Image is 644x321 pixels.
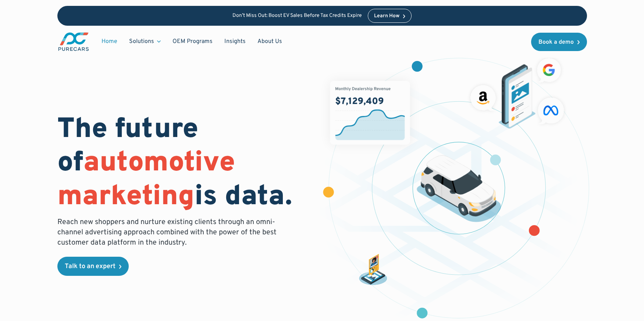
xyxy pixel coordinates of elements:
[218,35,252,48] a: Insights
[538,39,574,45] div: Book a demo
[531,33,587,51] a: Book a demo
[129,37,154,46] div: Solutions
[467,55,568,129] img: ads on social media and advertising partners
[123,35,167,48] div: Solutions
[57,32,90,52] img: purecars logo
[65,263,115,270] div: Talk to an expert
[416,155,501,222] img: illustration of a vehicle
[57,217,281,248] p: Reach new shoppers and nurture existing clients through an omni-channel advertising approach comb...
[96,35,123,48] a: Home
[57,32,90,52] a: main
[368,9,412,23] a: Learn How
[330,81,410,145] img: chart showing monthly dealership revenue of $7m
[374,14,399,19] div: Learn How
[232,13,362,19] p: Don’t Miss Out: Boost EV Sales Before Tax Credits Expire
[167,35,218,48] a: OEM Programs
[57,113,313,214] h1: The future of is data.
[357,254,389,286] img: persona of a buyer
[252,35,288,48] a: About Us
[57,146,235,214] span: automotive marketing
[57,257,129,276] a: Talk to an expert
